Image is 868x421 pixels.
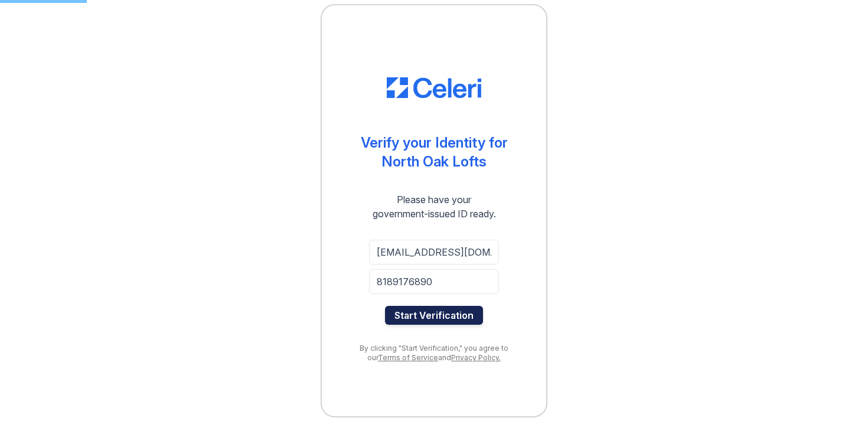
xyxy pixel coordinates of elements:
div: Please have your government-issued ID ready. [351,192,517,221]
button: Start Verification [385,306,483,325]
a: Privacy Policy. [451,353,501,362]
div: By clicking "Start Verification," you agree to our and [345,344,523,363]
div: Verify your Identity for North Oak Lofts [361,133,508,171]
img: CE_Logo_Blue-a8612792a0a2168367f1c8372b55b34899dd931a85d93a1a3d3e32e68fde9ad4.png [387,77,481,99]
input: Phone [369,269,499,294]
a: Terms of Service [378,353,438,362]
input: Email [369,240,499,265]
